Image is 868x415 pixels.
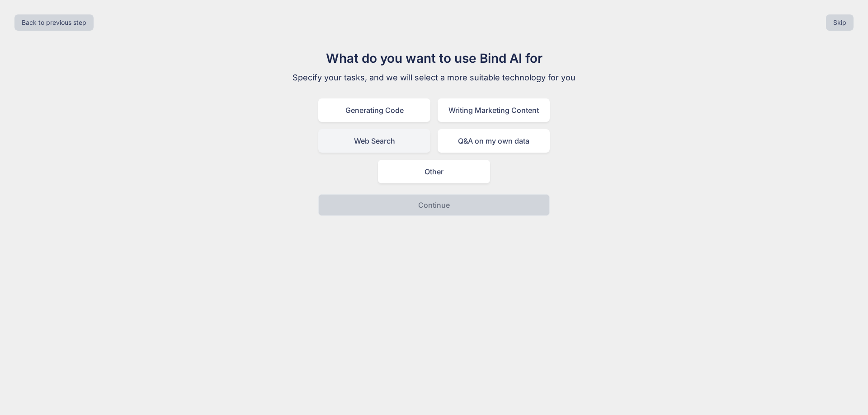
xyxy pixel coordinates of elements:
button: Skip [826,14,854,31]
div: Writing Marketing Content [438,98,550,122]
div: Other [378,160,490,183]
button: Back to previous step [14,14,94,31]
button: Continue [318,194,550,216]
h1: What do you want to use Bind AI for [282,49,586,68]
p: Continue [418,200,450,210]
div: Web Search [318,129,430,153]
p: Specify your tasks, and we will select a more suitable technology for you [282,71,586,84]
div: Q&A on my own data [438,129,550,153]
div: Generating Code [318,98,430,122]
